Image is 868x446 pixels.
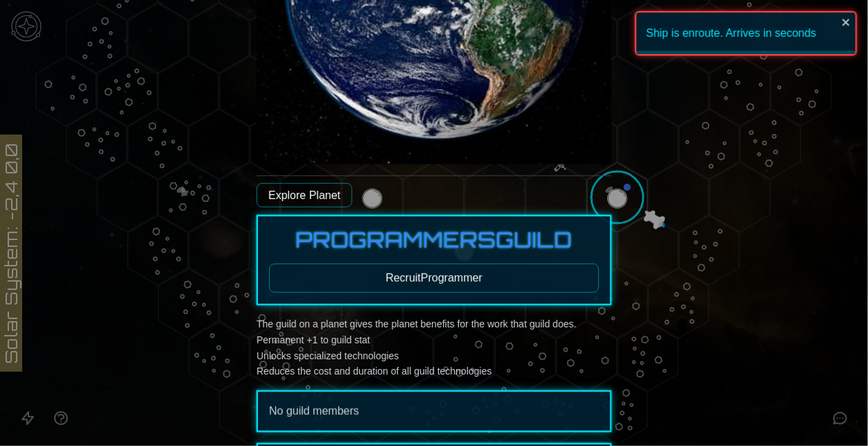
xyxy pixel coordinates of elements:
[269,264,599,293] button: RecruitProgrammer
[257,332,611,348] li: Permanent +1 to guild stat
[635,11,857,55] div: Ship is enroute. Arrives in seconds
[257,316,611,379] p: The guild on a planet gives the planet benefits for the work that guild does.
[269,228,599,252] h3: Programmers Guild
[257,363,611,379] li: Reduces the cost and duration of all guild technologies
[269,403,599,420] div: No guild members
[842,17,851,28] button: close
[257,348,611,364] li: Unlocks specialized technologies
[257,183,352,207] a: Explore Planet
